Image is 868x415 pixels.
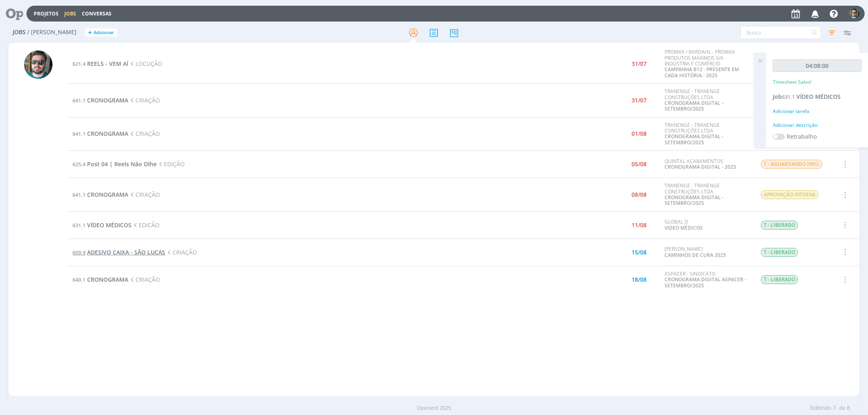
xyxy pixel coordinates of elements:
[85,28,117,37] button: +Adicionar
[82,10,112,17] a: Conversas
[13,29,26,36] span: Jobs
[131,221,160,229] span: EDICÃO
[665,219,748,231] div: GLOBAL D
[665,100,724,112] a: CRONOGRAMA DIGITAL - SETEMBRO/2025
[782,93,795,100] span: 631.1
[87,248,165,256] span: ADESIVO CAIXA - SÃO LUCAS
[632,61,647,67] div: 31/07
[632,98,647,103] div: 31/07
[87,276,128,283] span: CRONOGRAMA
[665,66,739,78] a: CAMPANHA B12 - PRESENTE EM CADA HISTÓRIA - 2025
[31,11,61,17] button: Projetos
[665,122,748,146] div: TRANENGE - TRANENGE CONSTRUÇÕES LTDA
[128,96,160,104] span: CRIAÇÃO
[849,9,859,19] img: R
[665,194,724,206] a: CRONOGRAMA DIGITAL - SETEMBRO/2025
[72,130,85,137] span: 641.1
[761,160,822,169] span: T - AGUARDANDO INFO.
[665,224,703,231] a: VIDEO MÉDICOS
[632,277,647,282] div: 18/08
[665,246,748,258] div: [PERSON_NAME]
[87,221,131,229] span: VÍDEO MÉDICOS
[72,191,85,198] span: 641.1
[665,276,746,289] a: CRONOGRAMA DIGITAL ASPACER - SETEMBRO/2025
[87,191,128,198] span: CRONOGRAMA
[128,130,160,137] span: CRIAÇÃO
[72,96,128,104] a: 641.1CRONOGRAMA
[839,404,845,412] span: de
[632,250,647,255] div: 15/08
[72,276,128,283] a: 640.1CRONOGRAMA
[88,28,92,37] span: +
[665,89,748,112] div: TRANENGE - TRANENGE CONSTRUÇÕES LTDA
[27,29,77,36] span: / [PERSON_NAME]
[761,221,798,230] span: T - LIBERADO
[34,10,59,17] a: Projetos
[796,93,841,100] span: VÍDEO MÉDICOS
[94,30,114,35] span: Adicionar
[773,122,862,129] div: Adicionar descrição
[72,248,165,256] a: 609.9ADESIVO CAIXA - SÃO LUCAS
[787,132,817,141] label: Retrabalho
[72,97,85,104] span: 641.1
[665,133,724,146] a: CRONOGRAMA DIGITAL - SETEMBRO/2025
[128,60,162,67] span: LOCUÇÃO
[87,130,128,137] span: CRONOGRAMA
[64,10,76,17] a: Jobs
[157,160,185,168] span: EDIÇÃO
[72,222,85,229] span: 631.1
[632,161,647,167] div: 05/08
[773,93,841,100] a: Job631.1VÍDEO MÉDICOS
[761,190,818,199] span: APROVAÇÃO INTERNA
[847,404,850,412] span: 8
[72,191,128,198] a: 641.1CRONOGRAMA
[72,221,131,229] a: 631.1VÍDEO MÉDICOS
[72,60,128,67] a: 621.4REELS - VEM AÍ
[62,11,79,17] button: Jobs
[72,161,85,168] span: 625.4
[87,96,128,104] span: CRONOGRAMA
[833,404,836,412] span: 7
[632,192,647,198] div: 08/08
[72,60,85,67] span: 621.4
[72,130,128,137] a: 641.1CRONOGRAMA
[72,276,85,283] span: 640.1
[773,78,811,86] p: Timesheet Salvo!
[665,163,736,170] a: CRONOGRAMA DIGITAL - 2025
[810,404,831,412] span: Exibindo
[632,131,647,137] div: 01/08
[165,248,197,256] span: CRIAÇÃO
[632,222,647,228] div: 11/08
[665,252,726,259] a: CAMINHOS DE CURA 2025
[72,160,157,168] a: 625.4Post 04 | Reels Não Olhe
[665,183,748,206] div: TRANENGE - TRANENGE CONSTRUÇÕES LTDA
[740,26,821,39] input: Busca
[128,191,160,198] span: CRIAÇÃO
[72,249,85,256] span: 609.9
[849,7,860,21] button: R
[128,276,160,283] span: CRIAÇÃO
[24,50,52,79] img: R
[761,275,798,284] span: T - LIBERADO
[761,248,798,257] span: T - LIBERADO
[665,49,748,78] div: PROMAX / BARDAHL - PROMAX PRODUTOS MÁXIMOS S/A INDÚSTRIA E COMÉRCIO
[79,11,114,17] button: Conversas
[87,160,157,168] span: Post 04 | Reels Não Olhe
[665,271,748,289] div: ASPACER - SINDICATO
[87,60,128,67] span: REELS - VEM AÍ
[773,108,862,115] div: Adicionar tarefa
[665,159,748,170] div: QUINTAL ACABAMENTOS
